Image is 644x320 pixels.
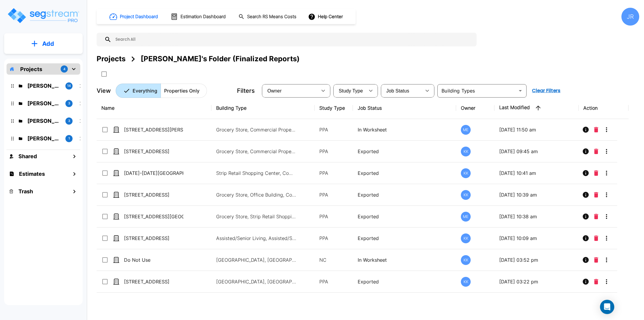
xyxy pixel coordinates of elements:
[319,213,348,220] p: PPA
[216,148,296,155] p: Grocery Store, Commercial Property Site
[382,82,421,99] div: Select
[216,256,296,263] p: [GEOGRAPHIC_DATA], [GEOGRAPHIC_DATA]
[499,170,574,177] p: [DATE] 10:41 am
[124,256,183,263] p: Do Not Use
[97,54,125,64] div: Projects
[601,254,612,266] button: More-Options
[601,232,612,244] button: More-Options
[319,191,348,198] p: PPA
[358,191,451,198] p: Exported
[120,13,158,20] h1: Project Dashboard
[499,256,574,263] p: [DATE] 03:52 pm
[358,278,451,285] p: Exported
[499,126,574,133] p: [DATE] 11:50 am
[601,211,612,222] button: More-Options
[358,170,451,177] p: Exported
[116,84,207,98] div: Platform
[499,235,574,242] p: [DATE] 10:09 am
[461,147,471,156] div: KK
[133,87,157,94] p: Everything
[353,97,456,119] th: Job Status
[499,278,574,285] p: [DATE] 03:22 pm
[580,145,592,157] button: Info
[98,68,110,80] button: SelectAll
[580,189,592,201] button: Info
[339,88,363,93] span: Study Type
[580,211,592,222] button: Info
[67,83,71,88] p: 14
[580,167,592,179] button: Info
[319,278,348,285] p: PPA
[358,126,451,133] p: In Worksheet
[580,254,592,266] button: Info
[530,85,563,97] button: Clear Filters
[494,97,579,119] th: Last Modified
[68,136,70,141] p: 1
[267,88,282,93] span: Owner
[319,170,348,177] p: PPA
[386,88,409,93] span: Job Status
[601,145,612,157] button: More-Options
[461,255,471,265] div: KK
[499,191,574,198] p: [DATE] 10:39 am
[592,254,601,266] button: Delete
[499,213,574,220] p: [DATE] 10:38 am
[63,67,65,72] p: 4
[580,124,592,136] button: Info
[319,235,348,242] p: PPA
[97,86,111,95] p: View
[601,276,612,288] button: More-Options
[461,125,471,135] div: ME
[164,87,200,94] p: Properties Only
[461,168,471,178] div: KK
[124,278,183,285] p: [STREET_ADDRESS]
[592,145,601,157] button: Delete
[4,35,83,52] button: Add
[42,39,54,48] p: Add
[601,167,612,179] button: More-Options
[461,277,471,287] div: KK
[358,235,451,242] p: Exported
[499,148,574,155] p: [DATE] 09:45 am
[315,97,353,119] th: Study Type
[592,276,601,288] button: Delete
[161,84,207,98] button: Properties Only
[592,124,601,136] button: Delete
[216,126,296,133] p: Grocery Store, Commercial Property Site
[18,187,33,195] h1: Trash
[124,235,183,242] p: [STREET_ADDRESS]
[580,232,592,244] button: Info
[68,118,70,123] p: 3
[307,11,345,22] button: Help Center
[7,7,80,24] img: Logo
[18,152,37,160] h1: Shared
[237,86,255,95] p: Filters
[111,33,474,46] input: Search All
[334,82,365,99] div: Select
[124,170,183,177] p: [DATE]-[DATE][GEOGRAPHIC_DATA]
[180,13,226,20] h1: Estimation Dashboard
[216,235,296,242] p: Assisted/Senior Living, Assisted/Senior Living Site
[579,97,628,119] th: Action
[124,213,183,220] p: [STREET_ADDRESS][GEOGRAPHIC_DATA][STREET_ADDRESS]
[319,126,348,133] p: PPA
[247,13,296,20] h1: Search RS Means Costs
[516,87,524,95] button: Open
[216,170,296,177] p: Strip Retail Shopping Center, Commercial Property Site
[592,189,601,201] button: Delete
[216,278,296,285] p: [GEOGRAPHIC_DATA], [GEOGRAPHIC_DATA]
[319,148,348,155] p: PPA
[592,167,601,179] button: Delete
[27,134,61,142] p: M.E. Folder
[216,191,296,198] p: Grocery Store, Office Building, Commercial Property Site
[211,97,315,119] th: Building Type
[601,124,612,136] button: More-Options
[439,87,515,95] input: Building Types
[319,256,348,263] p: NC
[97,97,211,119] th: Name
[124,191,183,198] p: [STREET_ADDRESS]
[592,232,601,244] button: Delete
[601,189,612,201] button: More-Options
[124,148,183,155] p: [STREET_ADDRESS]
[600,300,614,314] div: Open Intercom Messenger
